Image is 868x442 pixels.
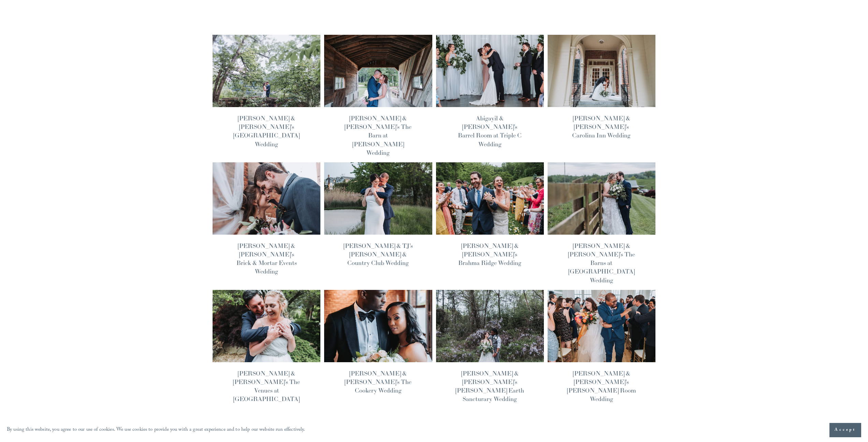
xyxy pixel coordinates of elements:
img: Danielle &amp; Cody's Brick &amp; Mortar Events Wedding [212,162,321,235]
p: By using this website, you agree to our use of cookies. We use cookies to provide you with a grea... [7,425,305,435]
button: Accept [829,423,861,437]
a: [PERSON_NAME] & [PERSON_NAME]'s The Venues at [GEOGRAPHIC_DATA] [233,369,300,403]
a: [PERSON_NAME] & [PERSON_NAME]’s [PERSON_NAME] Earth Sancturary Wedding [455,369,524,403]
img: Katie &amp; Fernando's Cannon Room Wedding [547,290,656,363]
span: Accept [835,427,856,433]
img: Bethany &amp; Damon's The Barn at Camp Nellie Wedding [324,34,433,107]
img: Abigayil &amp; Derek's Barrel Room at Triple C Wedding [435,34,544,107]
a: [PERSON_NAME] & [PERSON_NAME]'s Carolina Inn Wedding [572,114,631,139]
a: [PERSON_NAME] & [PERSON_NAME]'s The Cookery Wedding [345,369,411,394]
img: Brianna &amp; Alex's Brahma Ridge Wedding [435,162,544,235]
a: [PERSON_NAME] & [PERSON_NAME]'s The Barn at [PERSON_NAME] Wedding [345,114,411,157]
a: [PERSON_NAME] & [PERSON_NAME]'s [PERSON_NAME] Room Wedding [567,369,636,403]
img: Miranda &amp; Jeremy’s Timberlake Earth Sancturary Wedding [435,290,544,363]
img: Bianca &amp; Lonzell's The Cookery Wedding [324,290,433,363]
img: Mattie &amp; Nick's The Barns at Chip Ridge Wedding [547,162,656,235]
a: Abigayil & [PERSON_NAME]'s Barrel Room at Triple C Wedding [458,114,522,148]
img: Maura &amp; TJ's Lawrence Yatch &amp; Country Club Wedding [324,162,433,235]
a: [PERSON_NAME] & [PERSON_NAME]'s The Barns at [GEOGRAPHIC_DATA] Wedding [568,242,635,284]
img: Molly &amp; Matt's Carolina Inn Wedding [547,34,656,107]
a: [PERSON_NAME] & [PERSON_NAME]'s Brick & Mortar Events Wedding [236,242,297,276]
a: [PERSON_NAME] & TJ's [PERSON_NAME] & Country Club Wedding [344,242,413,267]
a: [PERSON_NAME] & [PERSON_NAME]'s Brahma Ridge Wedding [458,242,521,267]
img: Calli &amp; Brandon's The Venues at Langtree Wedding [212,290,321,363]
a: [PERSON_NAME] & [PERSON_NAME]'s [GEOGRAPHIC_DATA] Wedding [233,114,300,148]
img: Kelly &amp; Nick's Mountain Lakes House Wedding [212,34,321,107]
